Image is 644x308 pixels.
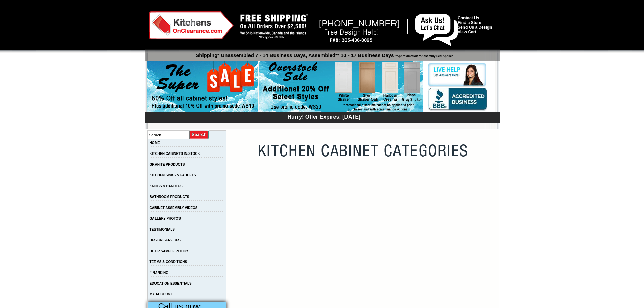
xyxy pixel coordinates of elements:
span: *Approximation **Assembly Fee Applies [394,53,454,58]
p: Shipping* Unassembled 7 - 14 Business Days, Assembled** 10 - 17 Business Days [148,49,500,58]
a: BATHROOM PRODUCTS [150,195,189,199]
a: GALLERY PHOTOS [150,217,181,220]
a: Send Us a Design [458,25,492,30]
img: Kitchens on Clearance Logo [149,11,234,39]
a: TERMS & CONDITIONS [150,260,187,264]
a: MY ACCOUNT [150,292,172,296]
div: Hurry! Offer Expires: [DATE] [148,113,500,120]
a: FINANCING [150,271,169,275]
a: DOOR SAMPLE POLICY [150,249,188,253]
a: KITCHEN CABINETS IN-STOCK [150,152,200,156]
a: EDUCATION ESSENTIALS [150,282,192,285]
a: HOME [150,141,160,145]
a: DESIGN SERVICES [150,238,181,242]
span: [PHONE_NUMBER] [319,18,400,28]
a: KITCHEN SINKS & FAUCETS [150,173,196,177]
a: TESTIMONIALS [150,228,175,231]
a: Contact Us [458,16,479,20]
a: KNOBS & HANDLES [150,184,183,188]
input: Submit [190,130,209,139]
a: Find a Store [458,20,481,25]
a: CABINET ASSEMBLY VIDEOS [150,206,198,210]
a: GRANITE PRODUCTS [150,163,185,166]
a: View Cart [458,30,476,34]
